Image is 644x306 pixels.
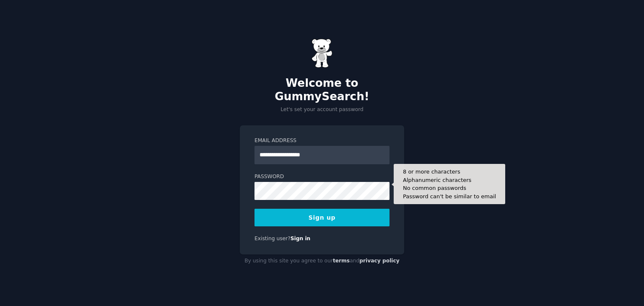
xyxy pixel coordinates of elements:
h2: Welcome to GummySearch! [240,77,404,103]
p: Let's set your account password [240,106,404,114]
label: Email Address [254,137,390,145]
img: Gummy Bear [312,39,332,68]
button: Sign up [254,209,390,226]
div: By using this site you agree to our and [240,254,404,268]
a: Sign in [291,236,311,241]
a: terms [333,258,350,264]
label: Password [254,173,390,181]
a: privacy policy [359,258,400,264]
span: Existing user? [254,236,291,241]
